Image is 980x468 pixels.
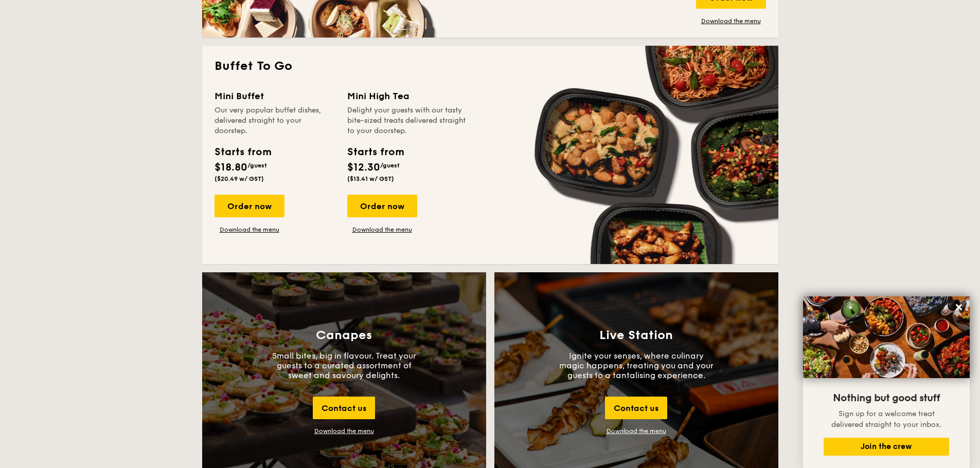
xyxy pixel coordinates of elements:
div: Order now [215,195,284,217]
span: $12.30 [347,161,380,174]
button: Close [951,299,967,315]
p: Small bites, big in flavour. Treat your guests to a curated assortment of sweet and savoury delig... [267,351,421,380]
h2: Buffet To Go [215,58,766,74]
h3: Live Station [599,328,673,343]
a: Download the menu [215,226,284,234]
span: ($20.49 w/ GST) [215,175,264,182]
div: Order now [347,195,417,217]
span: ($13.41 w/ GST) [347,175,394,182]
div: Download the menu [314,427,374,435]
div: Starts from [215,144,271,160]
a: Download the menu [696,17,766,25]
div: Mini High Tea [347,89,468,103]
span: Nothing but good stuff [833,392,940,404]
div: Delight your guests with our tasty bite-sized treats delivered straight to your doorstep. [347,105,468,136]
div: Mini Buffet [215,89,335,103]
div: Contact us [313,397,375,419]
span: /guest [380,162,400,169]
h3: Canapes [316,328,372,343]
div: Contact us [605,397,667,419]
span: Sign up for a welcome treat delivered straight to your inbox. [831,409,941,429]
div: Starts from [347,144,403,160]
span: /guest [247,162,267,169]
img: DSC07876-Edit02-Large.jpeg [803,296,970,378]
a: Download the menu [607,427,666,435]
button: Join the crew [824,438,949,456]
div: Our very popular buffet dishes, delivered straight to your doorstep. [215,105,335,136]
span: $18.80 [215,161,247,174]
a: Download the menu [347,226,417,234]
p: Ignite your senses, where culinary magic happens, treating you and your guests to a tantalising e... [559,351,714,380]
